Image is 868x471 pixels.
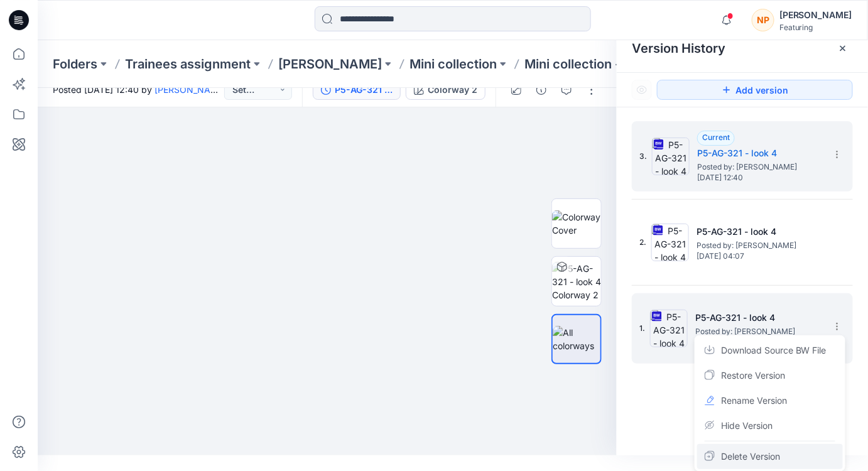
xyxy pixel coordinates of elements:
[702,133,730,142] span: Current
[639,237,646,248] span: 2.
[721,343,827,358] span: Download Source BW File
[639,151,647,162] span: 3.
[18,93,646,455] img: eyJhbGciOiJIUzI1NiIsImtpZCI6IjAiLCJzbHQiOiJzZXMiLCJ0eXAiOiJKV1QifQ.eyJkYXRhIjp7InR5cGUiOiJzdG9yYW...
[697,173,823,182] span: [DATE] 12:40
[752,9,774,31] div: NP
[335,83,393,97] div: P5-AG-321 - look 4
[697,239,822,252] span: Posted by: Nguyen Phuong
[721,418,773,433] span: Hide Version
[53,83,224,96] span: Posted [DATE] 12:40 by
[721,449,780,464] span: Delete Version
[406,80,486,100] button: Colorway 2
[697,161,823,173] span: Posted by: Nguyen Phuong
[657,80,853,100] button: Add version
[410,55,497,73] a: Mini collection
[721,368,785,383] span: Restore Version
[695,310,821,325] h5: P5-AG-321 - look 4
[125,55,251,73] a: Trainees assignment
[278,55,382,73] a: [PERSON_NAME]
[697,252,822,261] span: [DATE] 04:07
[428,83,477,97] div: Colorway 2
[155,84,227,95] a: [PERSON_NAME]
[779,23,852,32] div: Featuring
[697,224,822,239] h5: P5-AG-321 - look 4
[524,55,660,73] p: Mini collection - look 3
[695,325,821,338] span: Posted by: Nguyen Phuong
[697,146,823,161] h5: P5-AG-321 - look 4
[650,310,688,347] img: P5-AG-321 - look 4
[552,262,601,301] img: P5-AG-321 - look 4 Colorway 2
[651,224,689,261] img: P5-AG-321 - look 4
[53,55,97,73] a: Folders
[313,80,401,100] button: P5-AG-321 - look 4
[838,43,848,53] button: Close
[652,138,690,175] img: P5-AG-321 - look 4
[779,8,852,23] div: [PERSON_NAME]
[639,323,645,334] span: 1.
[632,80,652,100] button: Show Hidden Versions
[531,80,551,100] button: Details
[553,326,600,352] img: All colorways
[632,41,725,56] span: Version History
[721,393,787,408] span: Rename Version
[552,210,601,237] img: Colorway Cover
